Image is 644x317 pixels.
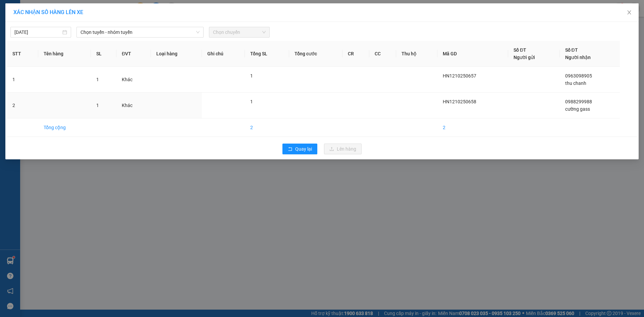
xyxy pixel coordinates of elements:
span: 1 [250,99,253,104]
th: CR [342,41,369,67]
span: thu chanh [565,81,586,86]
th: Tổng cước [289,41,342,67]
td: Khác [116,93,151,118]
th: Ghi chú [202,41,245,67]
span: XÁC NHẬN SỐ HÀNG LÊN XE [13,9,83,15]
span: Chọn chuyến [213,27,266,37]
span: 0963098905 [565,73,592,78]
span: Quay lại [295,145,312,153]
th: Tổng SL [245,41,289,67]
span: 1 [96,103,99,108]
button: rollbackQuay lại [282,144,317,154]
td: Tổng cộng [38,118,91,137]
th: Tên hàng [38,41,91,67]
td: 2 [437,118,508,137]
td: 2 [245,118,289,137]
th: ĐVT [116,41,151,67]
input: 12/10/2025 [14,29,61,36]
th: SL [91,41,117,67]
span: 1 [96,77,99,82]
th: Mã GD [437,41,508,67]
span: cường gass [23,43,46,48]
span: Số ĐT [565,47,578,53]
span: close [627,10,632,15]
button: uploadLên hàng [324,144,362,154]
span: rollback [288,147,292,152]
span: Người nhận [565,55,591,60]
button: Close [620,3,639,22]
span: HAIVAN [16,4,39,11]
span: 1 [250,73,253,78]
span: cường gass [565,106,590,112]
td: 1 [7,67,38,93]
span: HN1210250657 [443,73,476,78]
span: Người gửi: [3,38,20,42]
span: Số ĐT [514,47,526,53]
span: HN1210250658 [443,99,476,104]
td: Khác [116,67,151,93]
span: XUANTRANG [8,12,47,19]
span: VP [GEOGRAPHIC_DATA] [54,7,98,17]
span: Người gửi [514,55,535,60]
em: Logistics [17,20,39,27]
span: Chọn tuyến - nhóm tuyến [80,27,200,37]
span: 0943559551 [67,18,98,24]
th: STT [7,41,38,67]
span: 0988299988 [565,99,592,104]
th: CC [369,41,396,67]
td: 2 [7,93,38,118]
span: Người nhận: [3,43,46,48]
th: Thu hộ [396,41,437,67]
span: 0988299988 [3,48,50,57]
span: down [196,30,200,34]
th: Loại hàng [151,41,202,67]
